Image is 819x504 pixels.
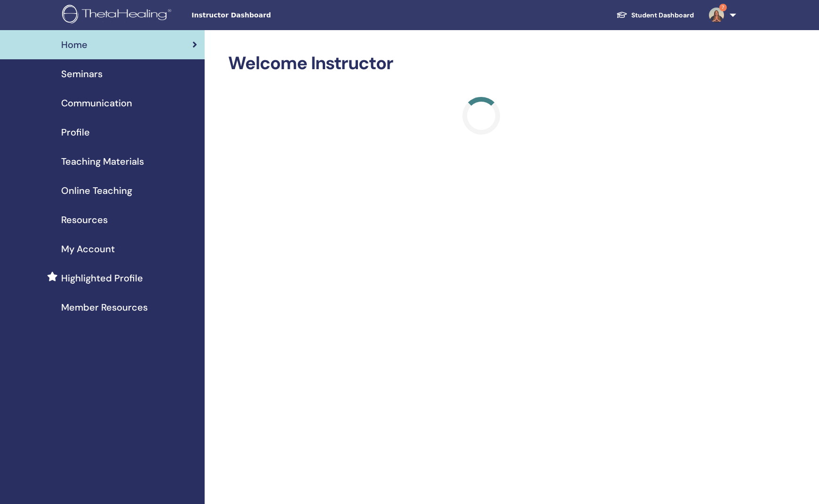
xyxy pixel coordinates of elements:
[61,125,90,139] span: Profile
[61,184,132,198] span: Online Teaching
[61,242,115,256] span: My Account
[61,38,87,52] span: Home
[61,300,148,314] span: Member Resources
[61,213,108,227] span: Resources
[61,67,103,81] span: Seminars
[609,7,701,24] a: Student Dashboard
[616,11,628,19] img: graduation-cap-white.svg
[191,10,333,20] span: Instructor Dashboard
[61,271,143,285] span: Highlighted Profile
[719,4,727,11] span: 7
[61,96,132,110] span: Communication
[61,154,144,168] span: Teaching Materials
[709,8,724,23] img: default.jpg
[62,5,175,26] img: logo.png
[228,53,734,74] h2: Welcome Instructor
